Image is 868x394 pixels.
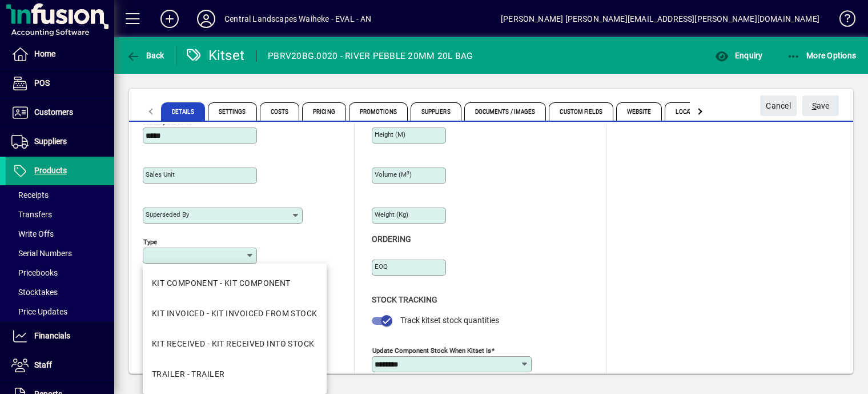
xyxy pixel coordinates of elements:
span: Write Offs [11,229,54,238]
a: Suppliers [6,128,114,156]
span: Suppliers [34,137,67,146]
div: Central Landscapes Waiheke - EVAL - AN [224,10,372,28]
span: S [812,101,817,110]
span: Home [34,49,55,58]
span: More Options [787,51,857,60]
span: Details [161,102,205,121]
a: Write Offs [6,224,114,244]
mat-option: KIT INVOICED - KIT INVOICED FROM STOCK [143,299,327,329]
button: Save [802,95,839,116]
span: Products [34,166,67,175]
span: Staff [34,360,52,369]
mat-label: Height (m) [375,130,405,138]
a: POS [6,69,114,98]
span: Price Updates [11,307,67,316]
button: Profile [188,9,224,29]
span: Locations [665,102,717,121]
a: Pricebooks [6,263,114,282]
div: TRAILER - TRAILER [152,368,224,380]
a: Price Updates [6,302,114,321]
div: [PERSON_NAME] [PERSON_NAME][EMAIL_ADDRESS][PERSON_NAME][DOMAIN_NAME] [501,10,819,28]
span: POS [34,78,50,87]
a: Home [6,40,114,69]
mat-option: KIT RECEIVED - KIT RECEIVED INTO STOCK [143,329,327,359]
div: KIT RECEIVED - KIT RECEIVED INTO STOCK [152,338,315,350]
a: Serial Numbers [6,244,114,263]
div: PBRV20BG.0020 - RIVER PEBBLE 20MM 20L BAG [268,47,473,65]
button: Enquiry [712,45,765,66]
button: Add [151,9,188,29]
a: Stocktakes [6,282,114,302]
mat-label: EOQ [375,262,388,270]
span: Costs [260,102,300,121]
span: Documents / Images [464,102,546,121]
a: Receipts [6,185,114,205]
a: Customers [6,98,114,127]
mat-option: TRAILER - TRAILER [143,359,327,389]
mat-label: Type [143,238,157,246]
app-page-header-button: Back [114,45,177,66]
span: Track kitset stock quantities [400,316,499,325]
span: Enquiry [715,51,762,60]
span: Financials [34,331,70,340]
mat-label: Sales unit [146,170,175,178]
span: Website [616,102,662,121]
span: ave [812,97,830,116]
span: Serial Numbers [11,249,72,258]
mat-label: Weight (Kg) [375,210,408,218]
span: Suppliers [411,102,461,121]
button: Cancel [760,95,797,116]
mat-option: KIT COMPONENT - KIT COMPONENT [143,268,327,299]
button: Back [123,45,167,66]
span: Customers [34,108,73,117]
span: Stocktakes [11,288,58,297]
a: Financials [6,322,114,351]
mat-label: Update component stock when kitset is [372,346,491,354]
div: Kitset [186,46,245,65]
span: Receipts [11,190,49,200]
span: Pricing [302,102,346,121]
span: Cancel [766,97,791,116]
span: Transfers [11,210,52,219]
sup: 3 [407,170,409,176]
a: Knowledge Base [831,2,854,39]
span: Stock Tracking [372,295,437,304]
div: KIT COMPONENT - KIT COMPONENT [152,277,291,289]
button: More Options [784,45,859,66]
mat-label: Superseded by [146,210,189,218]
span: Ordering [372,234,411,244]
span: Settings [208,102,257,121]
span: Promotions [349,102,408,121]
a: Transfers [6,205,114,224]
span: Pricebooks [11,268,58,277]
span: Back [126,51,164,60]
a: Staff [6,351,114,380]
div: KIT INVOICED - KIT INVOICED FROM STOCK [152,308,318,320]
span: Custom Fields [549,102,613,121]
mat-label: Volume (m ) [375,170,412,178]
